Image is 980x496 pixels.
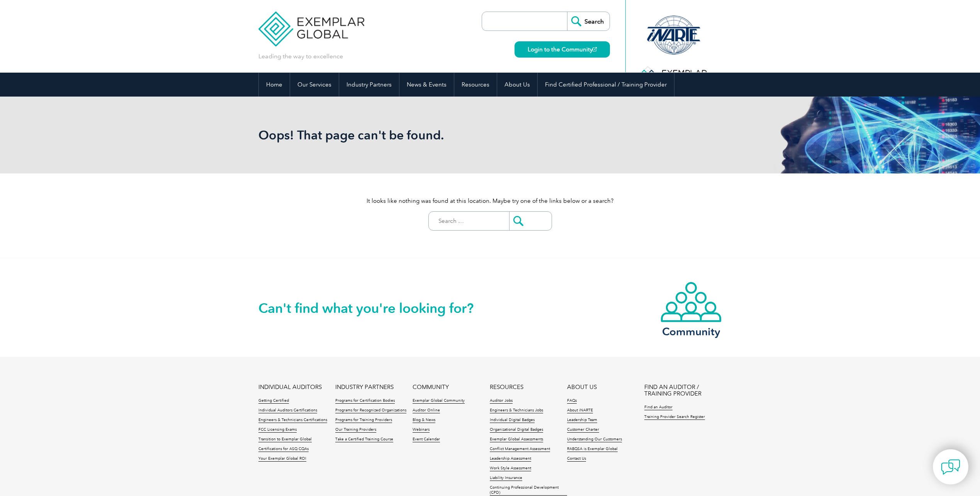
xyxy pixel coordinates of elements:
a: INDIVIDUAL AUDITORS [258,384,322,391]
a: Leadership Team [567,418,597,423]
a: Programs for Training Providers [335,418,392,423]
a: FCC Licensing Exams [258,427,297,433]
a: Engineers & Technicians Jobs [490,408,543,413]
a: Continuing Professional Development (CPD) [490,485,567,496]
a: About iNARTE [567,408,593,413]
a: Organizational Digital Badges [490,427,543,433]
a: Find an Auditor [644,405,673,410]
a: Auditor Online [413,408,440,413]
a: Training Provider Search Register [644,414,705,420]
p: Leading the way to excellence [258,52,343,61]
a: About Us [497,73,537,97]
a: Industry Partners [339,73,399,97]
a: Blog & News [413,418,435,423]
a: Customer Charter [567,427,599,433]
a: RESOURCES [490,384,523,391]
a: Our Services [290,73,339,97]
a: FIND AN AUDITOR / TRAINING PROVIDER [644,384,722,397]
a: FAQs [567,398,577,404]
a: Transition to Exemplar Global [258,437,312,442]
a: Contact Us [567,456,586,462]
input: Search [567,12,610,31]
a: ABOUT US [567,384,597,391]
a: Resources [454,73,497,97]
h1: Oops! That page can't be found. [258,127,555,143]
a: Login to the Community [515,41,610,58]
a: Engineers & Technicians Certifications [258,418,327,423]
a: Webinars [413,427,430,433]
img: open_square.png [593,47,597,51]
a: Auditor Jobs [490,398,513,404]
h3: Community [660,327,722,336]
a: Conflict Management Assessment [490,447,550,452]
img: contact-chat.png [941,457,960,477]
a: Work Style Assessment [490,466,531,471]
a: Your Exemplar Global ROI [258,456,306,462]
a: Exemplar Global Community [413,398,465,404]
a: Our Training Providers [335,427,376,433]
a: Find Certified Professional / Training Provider [538,73,674,97]
a: Take a Certified Training Course [335,437,393,442]
a: Individual Auditors Certifications [258,408,317,413]
input: Submit [509,212,552,230]
a: Liability Insurance [490,476,522,481]
a: Community [660,281,722,336]
h2: Can't find what you're looking for? [258,302,490,314]
a: Getting Certified [258,398,289,404]
a: News & Events [399,73,454,97]
p: It looks like nothing was found at this location. Maybe try one of the links below or a search? [258,197,722,205]
a: Programs for Certification Bodies [335,398,395,404]
a: Leadership Assessment [490,456,531,462]
a: Individual Digital Badges [490,418,535,423]
a: Understanding Our Customers [567,437,622,442]
a: Certifications for ASQ CQAs [258,447,309,452]
a: Exemplar Global Assessments [490,437,543,442]
a: INDUSTRY PARTNERS [335,384,394,391]
a: COMMUNITY [413,384,449,391]
a: Event Calendar [413,437,440,442]
img: icon-community.webp [660,281,722,323]
a: Home [259,73,290,97]
a: RABQSA is Exemplar Global [567,447,618,452]
a: Programs for Recognized Organizations [335,408,406,413]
